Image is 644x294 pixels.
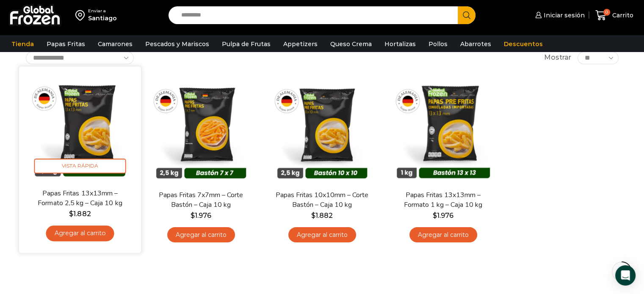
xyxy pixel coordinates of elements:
a: Papas Fritas [42,36,89,52]
a: Papas Fritas 13x13mm – Formato 1 kg – Caja 10 kg [394,190,492,210]
a: Agregar al carrito: “Papas Fritas 10x10mm - Corte Bastón - Caja 10 kg” [288,227,356,243]
a: Papas Fritas 7x7mm – Corte Bastón – Caja 10 kg [152,190,249,210]
img: address-field-icon.svg [75,8,88,22]
a: Agregar al carrito: “Papas Fritas 13x13mm - Formato 1 kg - Caja 10 kg” [409,227,477,243]
span: $ [69,209,73,217]
span: Vista Rápida [34,159,126,173]
div: Santiago [88,14,117,22]
span: $ [191,212,195,220]
bdi: 1.976 [433,212,453,220]
span: 0 [603,9,610,16]
select: Pedido de la tienda [26,52,134,64]
a: Agregar al carrito: “Papas Fritas 7x7mm - Corte Bastón - Caja 10 kg” [167,227,235,243]
a: Agregar al carrito: “Papas Fritas 13x13mm - Formato 2,5 kg - Caja 10 kg” [46,225,114,241]
span: Iniciar sesión [542,11,585,19]
a: Papas Fritas 10x10mm – Corte Bastón – Caja 10 kg [273,190,370,210]
div: Open Intercom Messenger [615,265,636,286]
a: Hortalizas [380,36,420,52]
a: Abarrotes [456,36,495,52]
a: Iniciar sesión [533,7,585,24]
a: 0 Carrito [593,5,636,25]
span: Carrito [610,11,633,19]
a: Camarones [94,36,137,52]
bdi: 1.882 [311,212,333,220]
div: Enviar a [88,8,117,14]
a: Queso Crema [326,36,376,52]
a: Descuentos [500,36,547,52]
a: Pescados y Mariscos [141,36,213,52]
bdi: 1.976 [191,212,211,220]
span: $ [311,212,315,220]
a: Papas Fritas 13x13mm – Formato 2,5 kg – Caja 10 kg [30,188,129,208]
a: Pulpa de Frutas [218,36,275,52]
span: Mostrar [544,53,571,63]
button: Search button [458,6,475,24]
bdi: 1.882 [69,209,91,217]
a: Appetizers [279,36,322,52]
span: $ [433,212,437,220]
a: Pollos [424,36,452,52]
a: Tienda [7,36,38,52]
